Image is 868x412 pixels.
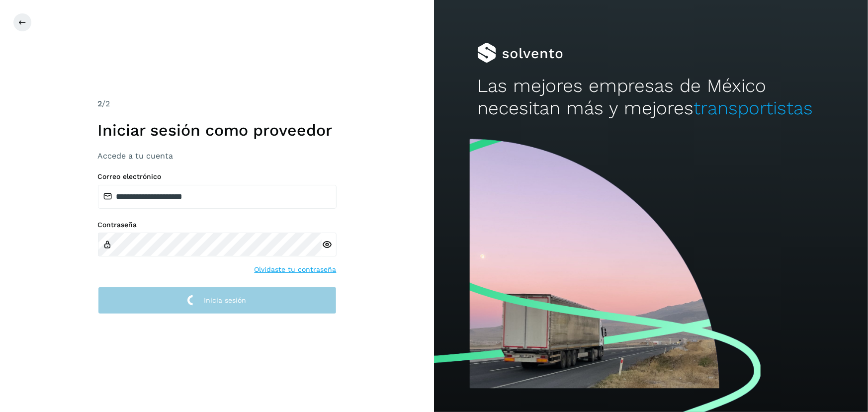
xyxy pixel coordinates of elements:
[694,97,813,119] span: transportistas
[98,98,337,110] div: /2
[98,151,337,161] h3: Accede a tu cuenta
[98,172,337,181] label: Correo electrónico
[204,297,247,304] span: Inicia sesión
[255,264,337,275] a: Olvidaste tu contraseña
[98,121,337,140] h1: Iniciar sesión como proveedor
[98,287,337,314] button: Inicia sesión
[98,221,337,229] label: Contraseña
[477,75,824,119] h2: Las mejores empresas de México necesitan más y mejores
[98,99,102,108] span: 2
